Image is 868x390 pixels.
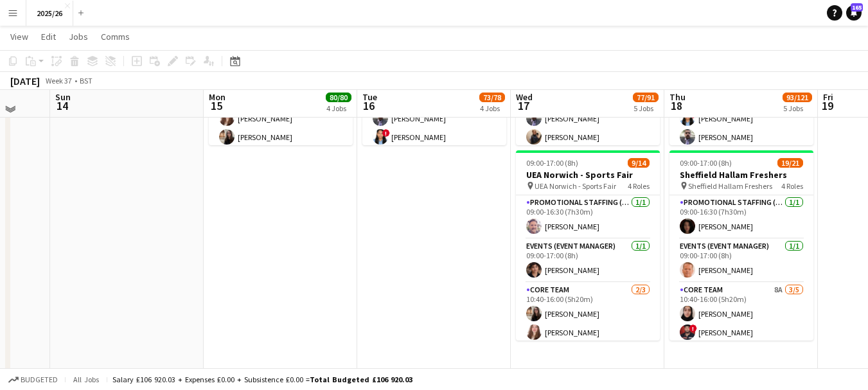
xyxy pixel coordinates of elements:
a: View [5,28,33,45]
span: ! [689,324,697,332]
span: Edit [41,31,56,42]
span: Fri [823,91,833,103]
span: Mon [209,91,226,103]
h3: UEA Norwich - Sports Fair [516,169,660,181]
app-job-card: 09:00-17:00 (8h)19/21Sheffield Hallam Freshers Sheffield Hallam Freshers4 RolesPromotional Staffi... [669,150,813,341]
app-card-role: Promotional Staffing (Team Leader)1/109:00-16:30 (7h30m)[PERSON_NAME] [516,195,660,239]
span: Jobs [69,31,88,42]
app-job-card: 09:00-17:00 (8h)9/14UEA Norwich - Sports Fair UEA Norwich - Sports Fair4 RolesPromotional Staffin... [516,150,660,341]
span: 4 Roles [628,181,650,191]
a: Jobs [64,28,93,45]
div: 5 Jobs [783,103,811,113]
span: 09:00-17:00 (8h) [680,158,732,168]
app-card-role: Events (Event Manager)1/109:00-17:00 (8h)[PERSON_NAME] [516,239,660,283]
div: BST [80,76,93,85]
span: 80/80 [326,93,351,102]
span: 17 [514,98,533,113]
span: 9/14 [628,158,650,168]
span: Week 37 [42,76,75,85]
app-card-role: Events (Event Manager)1/109:00-17:00 (8h)[PERSON_NAME] [669,239,813,283]
span: Total Budgeted £106 920.03 [310,375,412,384]
span: ! [382,129,390,137]
span: Thu [669,91,686,103]
span: 19 [821,98,833,113]
a: Comms [96,28,135,45]
app-card-role: Core Team4/410:40-15:00 (4h20m)![PERSON_NAME][PERSON_NAME] [669,87,813,187]
span: Budgeted [21,375,58,384]
span: 4 Roles [781,181,803,191]
a: Edit [36,28,61,45]
span: All jobs [71,375,102,384]
span: 77/91 [633,93,659,102]
span: 15 [207,98,226,113]
span: Sheffield Hallam Freshers [688,181,772,191]
div: 5 Jobs [633,103,658,113]
div: [DATE] [10,75,40,87]
a: 165 [846,5,862,21]
h3: Sheffield Hallam Freshers [669,169,813,181]
div: 4 Jobs [480,103,504,113]
span: UEA Norwich - Sports Fair [535,181,616,191]
button: 2025/26 [26,1,73,26]
button: Budgeted [6,373,60,387]
span: 14 [53,98,71,113]
span: Wed [516,91,533,103]
span: Comms [101,31,130,42]
span: 93/121 [783,93,812,102]
span: Tue [362,91,377,103]
div: Salary £106 920.03 + Expenses £0.00 + Subsistence £0.00 = [112,375,412,384]
span: View [10,31,28,42]
span: 16 [360,98,377,113]
span: 19/21 [777,158,803,168]
app-card-role: Core Team3/310:40-16:00 (5h20m)[PERSON_NAME][PERSON_NAME] [209,87,353,168]
span: 18 [668,98,686,113]
span: Sun [55,91,71,103]
app-card-role: Core Team2/310:40-16:00 (5h20m)[PERSON_NAME][PERSON_NAME] [516,283,660,364]
span: 165 [851,3,863,12]
div: 4 Jobs [326,103,351,113]
span: 73/78 [479,93,505,102]
span: 09:00-17:00 (8h) [526,158,578,168]
app-card-role: Promotional Staffing (Team Leader)1/109:00-16:30 (7h30m)[PERSON_NAME] [669,195,813,239]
